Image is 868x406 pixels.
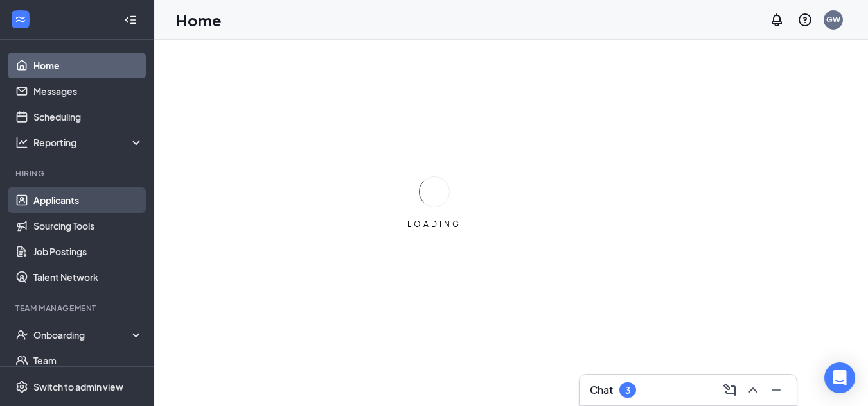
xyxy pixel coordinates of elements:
[14,13,27,26] svg: WorkstreamLogo
[826,14,840,25] div: GW
[766,380,786,400] button: Minimize
[15,380,28,393] svg: Settings
[722,382,738,398] svg: ComposeMessage
[15,168,141,179] div: Hiring
[745,382,761,398] svg: ChevronUp
[402,219,466,230] div: LOADING
[33,187,143,213] a: Applicants
[33,104,143,130] a: Scheduling
[15,303,141,314] div: Team Management
[124,13,137,26] svg: Collapse
[15,328,28,341] svg: UserCheck
[33,264,143,290] a: Talent Network
[33,136,144,149] div: Reporting
[824,362,855,393] div: Open Intercom Messenger
[33,348,143,373] a: Team
[743,380,763,400] button: ChevronUp
[769,12,784,28] svg: Notifications
[768,382,784,398] svg: Minimize
[33,380,123,393] div: Switch to admin view
[33,328,132,341] div: Onboarding
[797,12,813,28] svg: QuestionInfo
[33,213,143,239] a: Sourcing Tools
[15,136,28,149] svg: Analysis
[720,380,740,400] button: ComposeMessage
[33,53,143,78] a: Home
[176,9,222,31] h1: Home
[625,385,630,396] div: 3
[33,78,143,104] a: Messages
[33,239,143,264] a: Job Postings
[590,383,613,397] h3: Chat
